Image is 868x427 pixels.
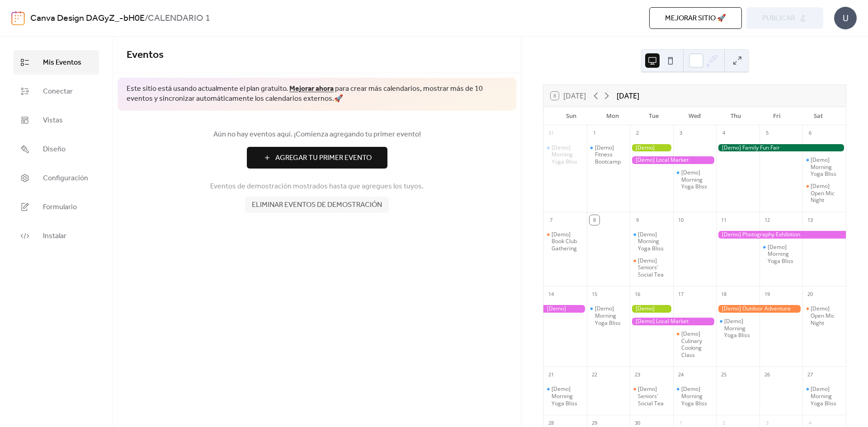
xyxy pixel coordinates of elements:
[676,215,686,225] div: 10
[592,107,633,125] div: Mon
[43,173,88,184] span: Configuración
[595,305,627,326] div: [Demo] Morning Yoga Bliss
[632,215,642,225] div: 9
[676,370,686,380] div: 24
[289,82,334,96] a: Mejorar ahora
[805,128,815,138] div: 6
[630,318,716,325] div: [Demo] Local Market
[590,215,599,225] div: 8
[595,144,627,165] div: [Demo] Fitness Bootcamp
[715,107,756,125] div: Thu
[587,144,630,165] div: [Demo] Fitness Bootcamp
[14,79,99,103] a: Conectar
[797,107,839,125] div: Sat
[811,183,842,204] div: [Demo] Open Mic Night
[551,107,592,125] div: Sun
[43,57,81,68] span: Mis Eventos
[546,289,556,299] div: 14
[665,13,726,24] span: Mejorar sitio 🚀
[11,11,25,25] img: logo
[630,231,673,252] div: [Demo] Morning Yoga Bliss
[805,289,815,299] div: 20
[14,108,99,132] a: Vistas
[543,305,587,313] div: [Demo] Photography Exhibition
[590,128,599,138] div: 1
[716,144,846,152] div: [Demo] Family Fun Fair
[681,169,713,190] div: [Demo] Morning Yoga Bliss
[127,84,507,104] span: Este sitio está usando actualmente el plan gratuito. para crear más calendarios, mostrar más de 1...
[245,197,389,213] button: Eliminar eventos de demostración
[762,370,772,380] div: 26
[587,305,630,326] div: [Demo] Morning Yoga Bliss
[638,257,670,278] div: [Demo] Seniors' Social Tea
[811,305,842,326] div: [Demo] Open Mic Night
[630,156,716,164] div: [Demo] Local Market
[552,385,583,407] div: [Demo] Morning Yoga Bliss
[649,7,742,29] button: Mejorar sitio 🚀
[543,144,587,165] div: [Demo] Morning Yoga Bliss
[275,153,372,164] span: Agregar Tu Primer Evento
[762,289,772,299] div: 19
[14,137,99,161] a: Diseño
[676,128,686,138] div: 3
[719,128,729,138] div: 4
[633,107,674,125] div: Tue
[762,128,772,138] div: 5
[14,195,99,219] a: Formulario
[719,215,729,225] div: 11
[762,215,772,225] div: 12
[673,169,717,190] div: [Demo] Morning Yoga Bliss
[617,90,639,101] div: [DATE]
[14,50,99,75] a: Mis Eventos
[252,200,382,211] span: Eliminar eventos de demostración
[43,115,63,126] span: Vistas
[681,385,713,407] div: [Demo] Morning Yoga Bliss
[630,144,673,152] div: [Demo] Gardening Workshop
[676,289,686,299] div: 17
[43,144,66,155] span: Diseño
[834,7,857,29] div: U
[546,215,556,225] div: 7
[811,385,842,407] div: [Demo] Morning Yoga Bliss
[43,202,77,213] span: Formulario
[145,10,148,27] b: /
[546,370,556,380] div: 21
[673,330,717,358] div: [Demo] Culinary Cooking Class
[30,10,145,27] a: Canva Design DAGyZ_-bH0E
[811,156,842,178] div: [Demo] Morning Yoga Bliss
[210,181,424,192] span: Eventos de demostración mostrados hasta que agregues los tuyos.
[805,370,815,380] div: 27
[632,128,642,138] div: 2
[127,147,507,169] a: Agregar Tu Primer Evento
[768,244,799,265] div: [Demo] Morning Yoga Bliss
[802,305,846,326] div: [Demo] Open Mic Night
[724,318,756,339] div: [Demo] Morning Yoga Bliss
[14,224,99,248] a: Instalar
[719,289,729,299] div: 18
[43,231,66,242] span: Instalar
[681,330,713,358] div: [Demo] Culinary Cooking Class
[638,385,670,407] div: [Demo] Seniors' Social Tea
[590,370,599,380] div: 22
[552,231,583,252] div: [Demo] Book Club Gathering
[674,107,715,125] div: Wed
[543,231,587,252] div: [Demo] Book Club Gathering
[630,257,673,278] div: [Demo] Seniors' Social Tea
[802,385,846,407] div: [Demo] Morning Yoga Bliss
[719,370,729,380] div: 25
[43,86,73,97] span: Conectar
[716,305,802,313] div: [Demo] Outdoor Adventure Day
[14,166,99,190] a: Configuración
[759,244,803,265] div: [Demo] Morning Yoga Bliss
[802,156,846,178] div: [Demo] Morning Yoga Bliss
[127,45,164,65] span: Eventos
[543,385,587,407] div: [Demo] Morning Yoga Bliss
[756,107,797,125] div: Fri
[127,129,507,140] span: Aún no hay eventos aquí. ¡Comienza agregando tu primer evento!
[247,147,387,169] button: Agregar Tu Primer Evento
[716,231,846,239] div: [Demo] Photography Exhibition
[590,289,599,299] div: 15
[546,128,556,138] div: 31
[802,183,846,204] div: [Demo] Open Mic Night
[638,231,670,252] div: [Demo] Morning Yoga Bliss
